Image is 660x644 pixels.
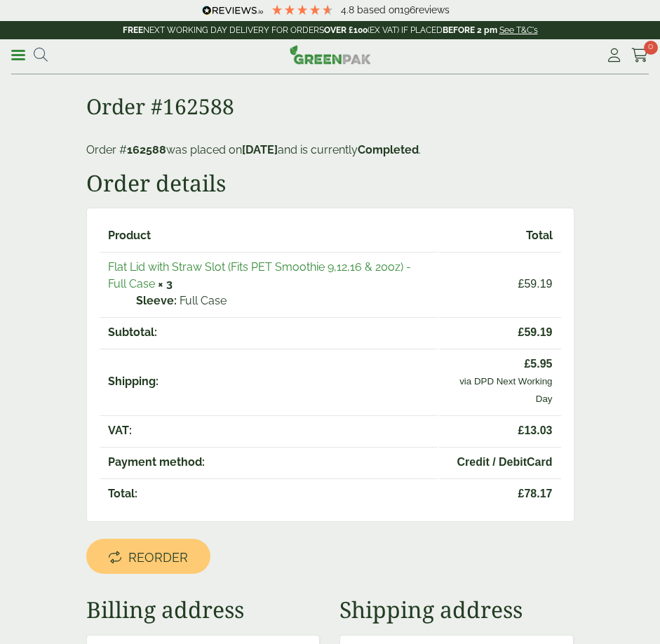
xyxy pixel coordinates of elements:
span: £ [518,278,525,290]
h1: Order #162588 [86,72,574,119]
div: 4.79 Stars [271,4,334,16]
span: 5.95 [447,356,553,373]
bdi: 59.19 [518,278,553,290]
span: 196 [400,4,415,15]
strong: BEFORE 2 pm [443,25,497,35]
span: 13.03 [447,422,553,439]
th: Product [100,221,438,250]
span: 4.8 [341,4,357,15]
strong: FREE [123,25,143,35]
mark: Completed [358,143,419,156]
span: £ [524,358,530,370]
mark: 162588 [127,143,166,156]
span: £ [518,326,525,338]
td: Credit / DebitCard [439,447,561,477]
strong: OVER £100 [324,25,368,35]
i: Cart [631,48,649,62]
th: Total: [100,478,438,509]
img: REVIEWS.io [202,6,263,15]
a: Reorder [86,539,210,574]
span: 78.17 [447,485,553,502]
th: Shipping: [100,349,438,414]
span: 0 [644,41,658,55]
h2: Order details [86,170,574,196]
h2: Shipping address [339,596,574,623]
mark: [DATE] [242,143,278,156]
span: £ [518,488,525,499]
img: GreenPak Supplies [290,45,371,65]
th: Total [439,221,561,250]
a: Flat Lid with Straw Slot (Fits PET Smoothie 9,12,16 & 20oz) - Full Case [108,260,411,290]
a: See T&C's [499,25,538,35]
p: Order # was placed on and is currently . [86,142,574,159]
span: 59.19 [447,324,553,341]
span: reviews [415,4,450,15]
th: Subtotal: [100,317,438,347]
span: Based on [357,4,400,15]
h2: Billing address [86,596,321,623]
strong: × 3 [158,277,173,290]
a: 0 [631,45,649,66]
strong: Sleeve: [136,293,177,309]
th: VAT: [100,415,438,445]
span: £ [518,424,525,436]
th: Payment method: [100,447,438,477]
p: Full Case [136,293,429,309]
small: via DPD Next Working Day [459,376,552,404]
i: My Account [605,48,623,62]
span: Reorder [128,550,188,565]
